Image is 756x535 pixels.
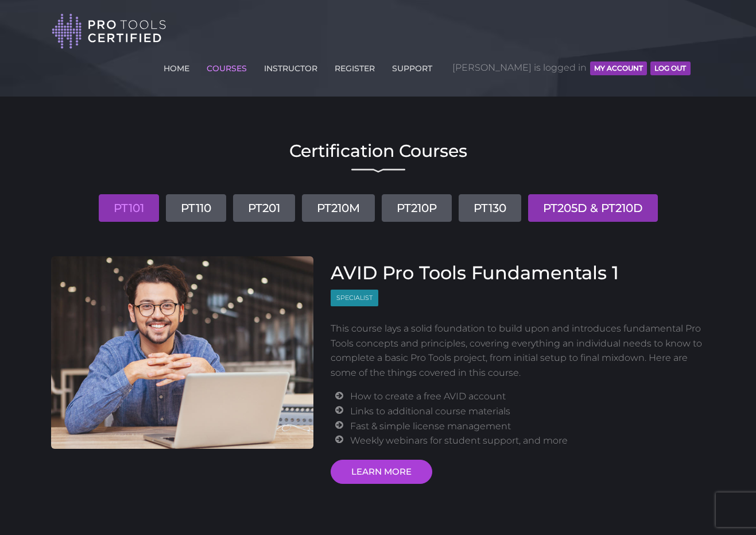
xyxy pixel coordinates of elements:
p: This course lays a solid foundation to build upon and introduces fundamental Pro Tools concepts a... [331,321,705,380]
a: PT210P [382,194,452,222]
a: PT130 [459,194,521,222]
a: HOME [161,57,192,75]
li: How to create a free AVID account [350,389,705,404]
a: REGISTER [332,57,378,75]
a: PT205D & PT210D [528,194,658,222]
a: PT101 [99,194,159,222]
span: Specialist [331,290,378,306]
span: [PERSON_NAME] is logged in [452,51,691,85]
img: Pro Tools Certified Logo [52,13,166,50]
a: PT110 [166,194,226,222]
h3: AVID Pro Tools Fundamentals 1 [331,262,705,284]
li: Weekly webinars for student support, and more [350,433,705,448]
img: AVID Pro Tools Fundamentals 1 Course [51,256,314,449]
a: INSTRUCTOR [261,57,320,75]
a: PT201 [233,194,295,222]
button: Log Out [650,61,690,75]
h2: Certification Courses [51,143,705,160]
a: PT210M [302,194,375,222]
li: Links to additional course materials [350,404,705,419]
button: MY ACCOUNT [590,61,647,75]
img: decorative line [351,168,405,173]
a: SUPPORT [389,57,435,75]
li: Fast & simple license management [350,419,705,434]
a: LEARN MORE [331,460,432,484]
a: COURSES [204,57,250,75]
